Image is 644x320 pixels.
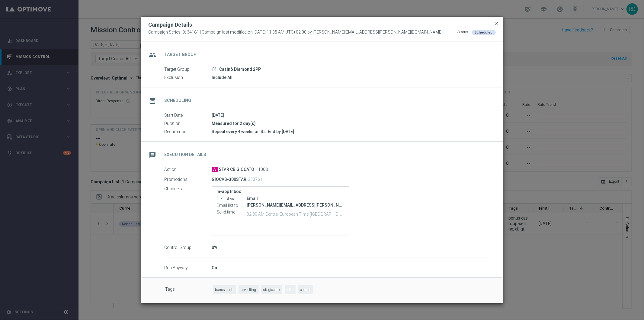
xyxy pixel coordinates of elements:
h2: Target Group [165,52,197,57]
label: Duration [165,121,212,126]
div: Include All [212,74,491,80]
label: Tags [165,285,213,295]
div: 0% [212,244,491,250]
span: star [285,285,296,295]
label: Promotions [165,177,212,182]
label: Target Group [165,67,212,72]
label: Action [165,167,212,172]
div: Status: [458,30,469,35]
h2: Campaign Details [149,21,192,28]
label: Control Group [165,245,212,250]
span: casino [298,285,313,295]
p: 02:00 AM Central European Time ([GEOGRAPHIC_DATA]) (UTC +02:00) [247,211,344,217]
label: Get list via [217,196,247,201]
div: Email [247,195,344,201]
span: cb giocato [261,285,282,295]
label: Channels [165,186,212,192]
label: Recurrence [165,129,212,135]
span: STAR CB GIOCATO [219,167,255,172]
div: [DATE] [212,112,491,118]
i: message [147,149,158,160]
p: 330761 [248,177,263,182]
label: Send time [217,209,247,215]
i: date_range [147,95,158,106]
span: Campaign Series ID: 34181 | Campaign last modified on [DATE] 11:35 AM UTC+02:00 by [PERSON_NAME][... [149,30,443,35]
span: A [212,167,218,172]
label: In-app Inbox [217,189,344,194]
label: Start Date [165,113,212,118]
p: GIOCAS-300STAR [212,177,247,182]
h2: Scheduling [165,98,191,103]
label: Exclusion [165,75,212,80]
span: close [495,21,499,26]
span: 100% [258,167,269,172]
i: launch [212,67,217,72]
h2: Execution Details [165,152,207,158]
div: Repeat every 4 weeks on Sa. End by [DATE] [212,129,491,135]
a: launch [212,67,217,72]
i: group [147,49,158,60]
div: On [212,265,491,271]
span: up-selling [239,285,259,295]
span: bonus cash [213,285,236,295]
div: Measured for 2 day(s) [212,120,491,126]
label: Email list to [217,203,247,208]
span: Casinò Diamond 2PP [219,67,261,72]
div: [PERSON_NAME][EMAIL_ADDRESS][PERSON_NAME][DOMAIN_NAME] [247,202,344,208]
span: Scheduled [475,31,493,34]
colored-tag: Scheduled [472,30,496,34]
label: Run Anyway [165,265,212,271]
